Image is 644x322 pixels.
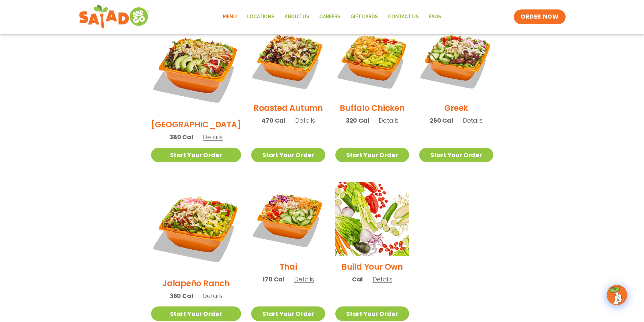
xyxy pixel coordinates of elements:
[151,148,241,162] a: Start Your Order
[242,9,280,25] a: Locations
[340,102,404,114] h2: Buffalo Chicken
[335,182,409,256] img: Product photo for Build Your Own
[251,148,325,162] a: Start Your Order
[151,23,241,114] img: Product photo for BBQ Ranch Salad
[352,275,362,284] span: Cal
[419,23,493,97] img: Product photo for Greek Salad
[203,133,223,141] span: Details
[170,291,193,300] span: 360 Cal
[295,116,315,125] span: Details
[251,182,325,256] img: Product photo for Thai Salad
[218,9,446,25] nav: Menu
[314,9,345,25] a: Careers
[251,23,325,97] img: Product photo for Roasted Autumn Salad
[169,132,193,142] span: 380 Cal
[280,9,314,25] a: About Us
[379,116,399,125] span: Details
[430,116,453,125] span: 260 Cal
[607,286,626,304] img: wpChatIcon
[419,148,493,162] a: Start Your Order
[463,116,483,125] span: Details
[251,306,325,321] a: Start Your Order
[424,9,446,25] a: FAQs
[280,261,297,273] h2: Thai
[261,116,285,125] span: 470 Cal
[346,116,369,125] span: 320 Cal
[383,9,424,25] a: Contact Us
[335,148,409,162] a: Start Your Order
[345,9,383,25] a: GIFT CARDS
[335,23,409,97] img: Product photo for Buffalo Chicken Salad
[254,102,323,114] h2: Roasted Autumn
[151,182,241,272] img: Product photo for Jalapeño Ranch Salad
[373,275,392,283] span: Details
[341,261,403,273] h2: Build Your Own
[151,306,241,321] a: Start Your Order
[202,292,222,300] span: Details
[79,3,150,30] img: new-SAG-logo-768×292
[218,9,242,25] a: Menu
[521,13,558,21] span: ORDER NOW
[514,9,565,24] a: ORDER NOW
[444,102,468,114] h2: Greek
[335,306,409,321] a: Start Your Order
[262,275,284,284] span: 170 Cal
[294,275,314,283] span: Details
[151,119,241,130] h2: [GEOGRAPHIC_DATA]
[162,277,230,289] h2: Jalapeño Ranch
